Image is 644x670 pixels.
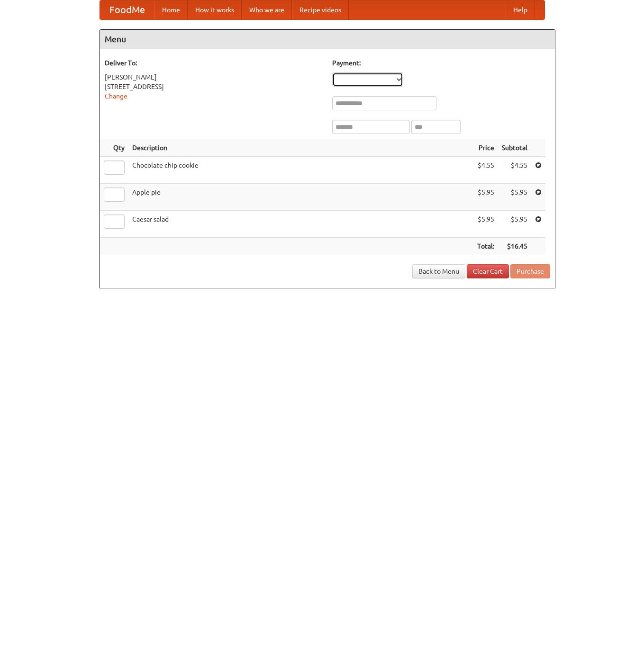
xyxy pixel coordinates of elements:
a: Home [154,0,188,19]
td: $4.55 [473,157,498,184]
th: $16.45 [498,238,531,255]
a: Clear Cart [467,264,509,278]
div: [STREET_ADDRESS] [105,82,323,91]
td: $4.55 [498,157,531,184]
td: Caesar salad [128,211,473,238]
th: Total: [473,238,498,255]
td: $5.95 [498,184,531,211]
th: Price [473,139,498,157]
a: Change [105,92,127,100]
th: Description [128,139,473,157]
th: Qty [100,139,128,157]
a: How it works [188,0,242,19]
a: Who we are [242,0,292,19]
td: $5.95 [498,211,531,238]
a: FoodMe [100,0,154,19]
div: [PERSON_NAME] [105,72,323,82]
td: Chocolate chip cookie [128,157,473,184]
h5: Payment: [332,58,550,68]
h5: Deliver To: [105,58,323,68]
th: Subtotal [498,139,531,157]
a: Back to Menu [412,264,465,278]
a: Help [506,0,535,19]
button: Purchase [510,264,550,278]
a: Recipe videos [292,0,349,19]
td: $5.95 [473,211,498,238]
h4: Menu [100,30,555,49]
td: Apple pie [128,184,473,211]
td: $5.95 [473,184,498,211]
